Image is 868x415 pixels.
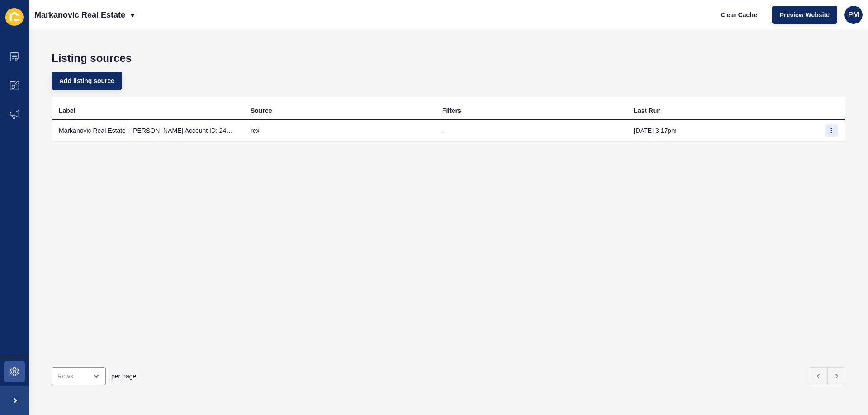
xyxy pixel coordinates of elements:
td: Markanovic Real Estate - [PERSON_NAME] Account ID: 2409 [IMPORTED] [52,120,243,142]
button: Preview Website [772,6,837,24]
h1: Listing sources [52,52,845,65]
td: rex [243,120,435,142]
div: open menu [52,367,106,385]
div: Last Run [634,106,661,115]
button: Clear Cache [713,6,765,24]
span: Clear Cache [721,10,757,19]
span: per page [111,372,136,381]
p: Markanovic Real Estate [34,4,125,26]
td: [DATE] 3:17pm [627,120,818,142]
td: - [435,120,627,142]
div: Source [250,106,272,115]
div: Filters [442,106,461,115]
div: Label [59,106,75,115]
span: Preview Website [780,10,830,19]
span: Add listing source [59,76,114,85]
span: PM [848,10,859,19]
button: Add listing source [52,72,122,90]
